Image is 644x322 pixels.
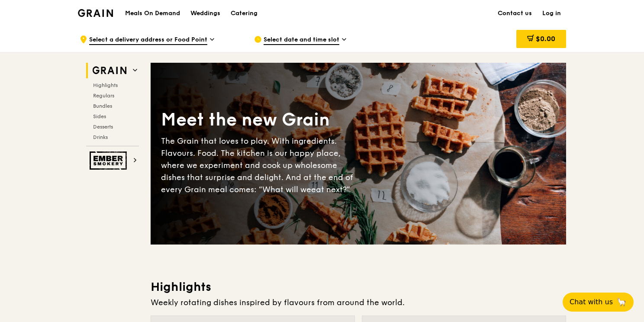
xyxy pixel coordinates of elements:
[311,185,350,194] span: eat next?”
[93,134,108,140] span: Drinks
[93,93,114,99] span: Regulars
[93,82,118,88] span: Highlights
[161,108,358,132] div: Meet the new Grain
[185,0,225,26] a: Weddings
[563,293,634,312] button: Chat with us🦙
[493,0,537,26] a: Contact us
[151,279,566,295] h3: Highlights
[264,35,339,45] span: Select date and time slot
[125,9,180,18] h1: Meals On Demand
[536,35,555,43] span: $0.00
[537,0,566,26] a: Log in
[161,135,358,196] div: The Grain that loves to play. With ingredients. Flavours. Food. The kitchen is our happy place, w...
[90,151,129,170] img: Ember Smokery web logo
[225,0,263,26] a: Catering
[616,297,627,307] span: 🦙
[89,35,207,45] span: Select a delivery address or Food Point
[151,296,566,309] div: Weekly rotating dishes inspired by flavours from around the world.
[190,0,220,26] div: Weddings
[93,113,106,119] span: Sides
[231,0,258,26] div: Catering
[93,103,112,109] span: Bundles
[78,9,113,17] img: Grain
[90,63,129,78] img: Grain web logo
[93,124,113,130] span: Desserts
[570,297,613,307] span: Chat with us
